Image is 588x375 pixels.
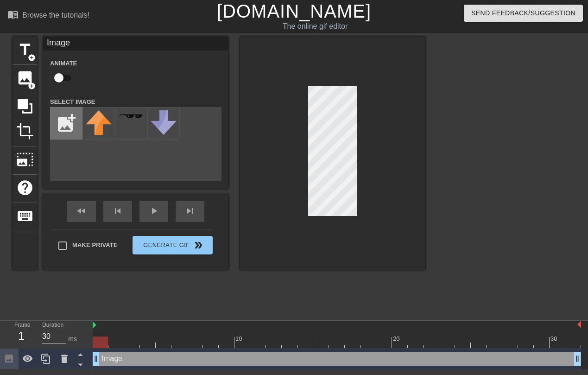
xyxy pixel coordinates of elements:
[22,11,89,19] div: Browse the tutorials!
[16,122,34,140] span: crop
[112,205,123,216] span: skip_previous
[393,334,401,343] div: 20
[91,354,101,363] span: drag_handle
[201,21,430,32] div: The online gif editor
[43,37,228,51] div: Image
[193,240,204,251] span: double_arrow
[577,321,581,328] img: bound-end.png
[133,236,213,254] button: Generate Gif
[68,334,77,344] div: ms
[550,334,559,343] div: 30
[573,354,582,363] span: drag_handle
[7,321,35,348] div: Frame
[50,97,95,107] label: Select Image
[471,7,575,19] span: Send Feedback/Suggestion
[28,54,36,62] span: add_circle
[50,59,77,68] label: Animate
[16,207,34,225] span: keyboard
[28,82,36,90] span: add_circle
[7,9,89,23] a: Browse the tutorials!
[16,179,34,197] span: help
[184,205,196,216] span: skip_next
[72,241,118,250] span: Make Private
[148,205,159,216] span: play_arrow
[151,110,177,135] img: downvote.png
[14,328,28,344] div: 1
[136,240,209,251] span: Generate Gif
[217,1,371,21] a: [DOMAIN_NAME]
[76,205,87,216] span: fast_rewind
[42,323,63,328] label: Duration
[7,9,19,20] span: menu_book
[16,41,34,58] span: title
[464,5,583,22] button: Send Feedback/Suggestion
[86,110,112,135] img: upvote.png
[16,151,34,168] span: photo_size_select_large
[235,334,244,343] div: 10
[118,114,144,119] img: deal-with-it.png
[16,69,34,87] span: image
